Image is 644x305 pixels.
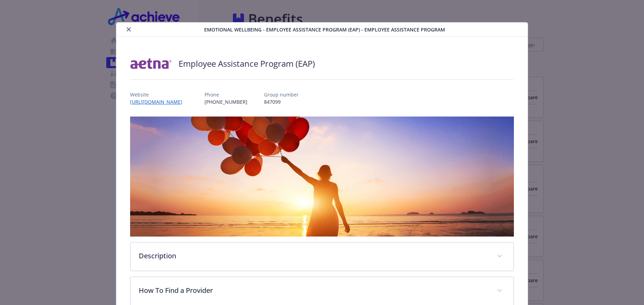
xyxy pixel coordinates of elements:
[130,91,188,98] p: Website
[125,25,133,34] button: close
[264,91,299,98] p: Group number
[130,99,188,105] a: [URL][DOMAIN_NAME]
[179,58,315,70] h2: Employee Assistance Program (EAP)
[130,53,172,74] img: Aetna Inc
[130,242,514,271] div: Description
[139,285,489,296] p: How To Find a Provider
[130,117,514,237] img: banner
[205,98,247,105] p: [PHONE_NUMBER]
[204,26,445,33] span: Emotional Wellbeing - Employee Assistance Program (EAP) - Employee Assistance Program
[139,251,489,261] p: Description
[205,91,247,98] p: Phone
[264,98,299,105] p: 847099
